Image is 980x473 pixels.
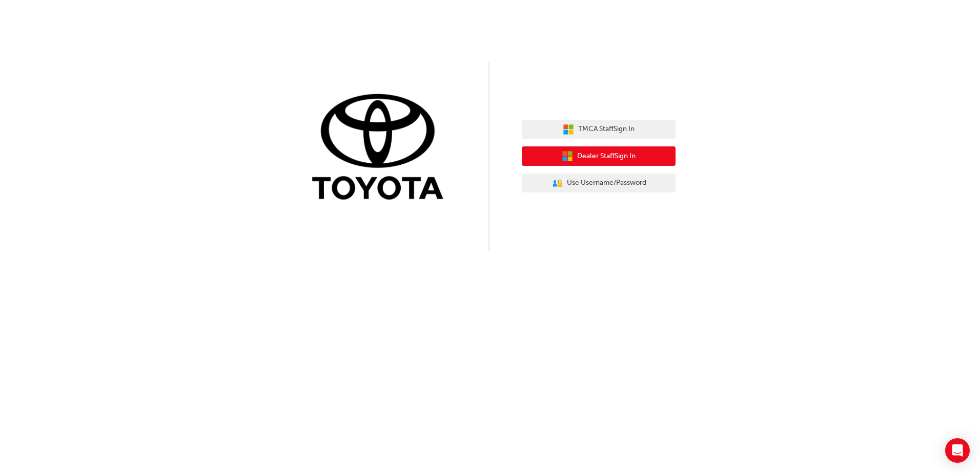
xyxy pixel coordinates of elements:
[567,177,646,189] span: Use Username/Password
[522,120,676,139] button: TMCA StaffSign In
[304,92,458,205] img: Trak
[577,150,636,162] span: Dealer Staff Sign In
[522,146,676,166] button: Dealer StaffSign In
[578,123,635,135] span: TMCA Staff Sign In
[945,438,970,463] div: Open Intercom Messenger
[522,174,676,193] button: Use Username/Password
